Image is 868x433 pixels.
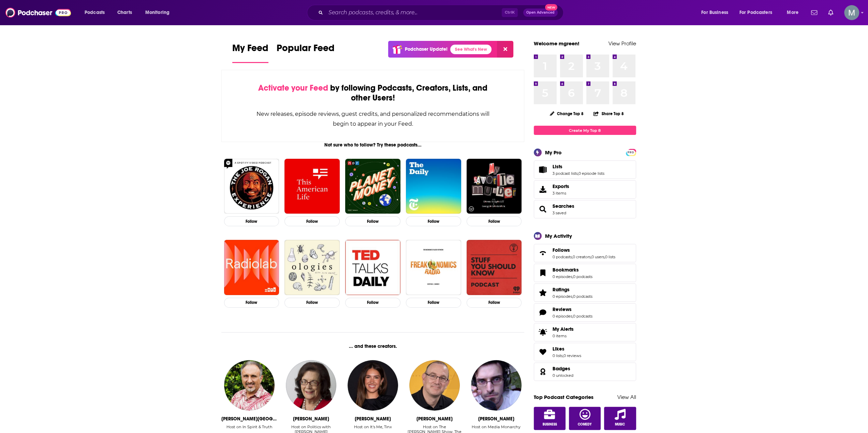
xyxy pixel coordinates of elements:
[345,159,400,214] a: Planet Money
[701,8,728,17] span: For Business
[224,240,279,295] a: Radiolab
[553,183,569,189] span: Exports
[536,204,550,214] a: Searches
[825,7,836,18] a: Show notifications dropdown
[534,160,636,179] span: Lists
[224,159,279,214] a: The Joe Rogan Experience
[553,346,581,352] a: Likes
[284,216,340,226] button: Follow
[472,424,520,429] div: Host on Media Monarchy
[284,159,340,214] img: This American Life
[545,4,557,11] span: New
[615,422,625,427] span: Music
[844,5,859,20] img: User Profile
[450,45,491,54] a: See What's New
[553,211,566,215] a: 3 saved
[523,9,558,17] button: Open AdvancedNew
[145,8,170,17] span: Monitoring
[224,216,279,226] button: Follow
[354,424,392,429] div: Host on It's Me, Tinx
[808,7,820,18] a: Show notifications dropdown
[591,254,591,259] span: ,
[221,416,278,422] div: J.D. Farag
[471,360,521,411] img: James Evan Pilato
[563,353,563,358] span: ,
[617,394,636,400] a: View All
[286,360,336,411] img: Michelle Grattan
[696,7,737,18] button: open menu
[284,298,340,308] button: Follow
[569,407,601,430] a: Comedy
[224,360,275,411] a: J.D. Farag
[536,367,550,376] a: Badges
[5,6,71,19] a: Podchaser - Follow, Share and Rate Podcasts
[553,274,572,279] a: 0 episodes
[542,422,557,427] span: Business
[467,298,522,308] button: Follow
[553,247,570,253] span: Follows
[416,416,453,422] div: Kevin Sheehan
[80,7,114,18] button: open menu
[735,7,782,18] button: open menu
[545,233,572,239] div: My Activity
[578,422,592,427] span: Comedy
[534,244,636,262] span: Follows
[534,126,636,135] a: Create My Top 8
[232,42,268,58] span: My Feed
[553,164,562,170] span: Lists
[553,247,615,253] a: Follows
[572,274,573,279] span: ,
[85,8,105,17] span: Podcasts
[467,159,522,214] img: My Favorite Murder with Karen Kilgariff and Georgia Hardstark
[553,314,572,319] a: 0 episodes
[739,8,772,17] span: For Podcasters
[536,327,550,337] span: My Alerts
[406,240,461,295] img: Freakonomics Radio
[553,287,592,293] a: Ratings
[553,353,563,358] a: 0 lists
[345,298,400,308] button: Follow
[553,267,579,273] span: Bookmarks
[572,294,573,299] span: ,
[293,416,329,422] div: Michelle Grattan
[409,360,460,411] img: Kevin Sheehan
[536,268,550,278] a: Bookmarks
[534,200,636,218] span: Searches
[224,298,279,308] button: Follow
[553,306,592,312] a: Reviews
[536,288,550,297] a: Ratings
[348,360,398,411] a: Christina Najjar
[284,240,340,295] a: Ologies with Alie Ward
[591,254,604,259] a: 0 users
[553,346,564,352] span: Likes
[117,8,132,17] span: Charts
[534,283,636,302] span: Ratings
[844,5,859,20] button: Show profile menu
[326,7,502,18] input: Search podcasts, credits, & more...
[605,254,615,259] a: 0 lists
[573,254,591,259] a: 0 creators
[256,83,490,103] div: by following Podcasts, Creators, Lists, and other Users!
[593,107,624,120] button: Share Top 8
[553,191,569,196] span: 3 items
[502,8,518,17] span: Ctrl K
[553,306,572,312] span: Reviews
[546,109,588,118] button: Change Top 8
[578,171,604,176] a: 0 episode lists
[277,42,335,63] a: Popular Feed
[406,159,461,214] img: The Daily
[573,294,592,299] a: 0 podcasts
[553,373,573,378] a: 0 unlocked
[534,180,636,199] a: Exports
[221,343,525,349] div: ... and these creators.
[277,42,335,58] span: Popular Feed
[232,42,268,63] a: My Feed
[467,240,522,295] a: Stuff You Should Know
